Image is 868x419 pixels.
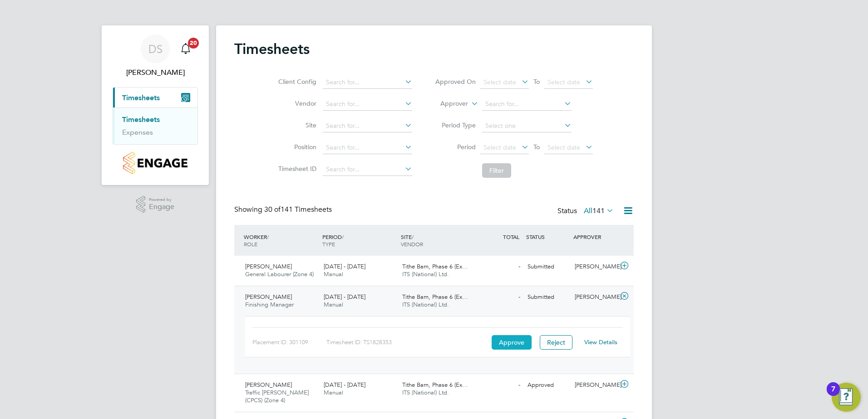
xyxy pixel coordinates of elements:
[492,335,532,350] button: Approve
[557,205,616,218] div: Status
[177,34,195,63] a: 20
[324,270,343,278] span: Manual
[540,335,572,350] button: Reject
[571,290,618,305] div: [PERSON_NAME]
[477,378,524,393] div: -
[122,128,153,136] a: Expenses
[245,389,309,404] span: Traffic [PERSON_NAME] (CPCS) (Zone 4)
[267,233,269,240] span: /
[245,293,292,301] span: [PERSON_NAME]
[831,389,835,401] div: 7
[276,165,316,173] label: Timesheet ID
[571,229,618,245] div: APPROVER
[342,233,344,240] span: /
[122,93,160,102] span: Timesheets
[531,141,542,153] span: To
[148,43,163,55] span: DS
[547,78,580,86] span: Select date
[149,203,174,211] span: Engage
[123,152,187,174] img: countryside-properties-logo-retina.png
[547,143,580,151] span: Select date
[149,196,174,204] span: Powered by
[324,263,365,270] span: [DATE] - [DATE]
[402,381,468,389] span: Tithe Barn, Phase 6 (Ex…
[435,121,476,129] label: Period Type
[276,99,316,107] label: Vendor
[242,229,320,252] div: WORKER
[524,290,571,305] div: Submitted
[245,263,292,270] span: [PERSON_NAME]
[276,78,316,86] label: Client Config
[113,107,197,144] div: Timesheets
[324,381,365,389] span: [DATE] - [DATE]
[323,76,412,89] input: Search for...
[136,196,175,213] a: Powered byEngage
[323,120,412,132] input: Search for...
[483,78,516,86] span: Select date
[524,229,571,245] div: STATUS
[571,259,618,274] div: [PERSON_NAME]
[503,233,519,240] span: TOTAL
[524,378,571,393] div: Approved
[322,240,335,248] span: TYPE
[102,25,209,185] nav: Main navigation
[323,98,412,111] input: Search for...
[320,229,399,252] div: PERIOD
[113,152,198,174] a: Go to home page
[402,293,468,301] span: Tithe Barn, Phase 6 (Ex…
[324,293,365,301] span: [DATE] - [DATE]
[531,76,542,88] span: To
[234,205,334,214] div: Showing
[113,67,198,78] span: Dave Smith
[482,120,572,132] input: Select one
[482,98,572,111] input: Search for...
[234,40,310,58] h2: Timesheets
[245,381,292,389] span: [PERSON_NAME]
[401,240,423,248] span: VENDOR
[264,205,332,214] span: 141 Timesheets
[592,206,605,215] span: 141
[244,240,257,248] span: ROLE
[113,88,197,107] button: Timesheets
[326,335,489,350] div: Timesheet ID: TS1828353
[832,383,861,412] button: Open Resource Center, 7 new notifications
[477,259,524,274] div: -
[264,205,281,214] span: 30 of
[113,34,198,78] a: DS[PERSON_NAME]
[324,301,343,308] span: Manual
[252,335,326,350] div: Placement ID: 301109
[435,143,476,151] label: Period
[571,378,618,393] div: [PERSON_NAME]
[245,270,314,278] span: General Labourer (Zone 4)
[323,141,412,154] input: Search for...
[276,121,316,129] label: Site
[412,233,414,240] span: /
[122,115,160,124] a: Timesheets
[427,99,468,108] label: Approver
[584,206,614,215] label: All
[483,143,516,151] span: Select date
[477,290,524,305] div: -
[402,263,468,270] span: Tithe Barn, Phase 6 (Ex…
[324,389,343,396] span: Manual
[323,163,412,176] input: Search for...
[584,338,617,346] a: View Details
[402,389,449,396] span: ITS (National) Ltd.
[402,301,449,308] span: ITS (National) Ltd.
[435,78,476,86] label: Approved On
[276,143,316,151] label: Position
[402,270,449,278] span: ITS (National) Ltd.
[188,38,199,49] span: 20
[245,301,294,308] span: Finishing Manager
[524,259,571,274] div: Submitted
[399,229,477,252] div: SITE
[482,163,511,178] button: Filter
